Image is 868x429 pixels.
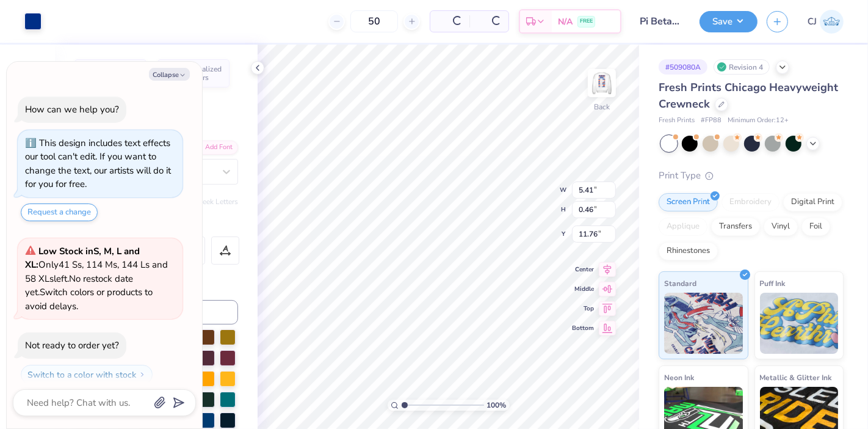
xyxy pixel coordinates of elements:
div: Digital Print [783,193,842,211]
div: This design includes text effects our tool can't edit. If you want to change the text, our artist... [25,137,171,191]
div: Foil [801,218,830,236]
input: Untitled Design [631,9,690,34]
span: Only 41 Ss, 114 Ms, 144 Ls and 58 XLs left. Switch colors or products to avoid delays. [25,245,168,312]
div: # 509080A [659,59,707,75]
span: CJ [808,15,817,29]
div: Rhinestones [659,242,718,260]
span: Neon Ink [664,371,694,384]
strong: Low Stock in S, M, L and XL : [25,245,140,271]
button: Request a change [21,204,98,221]
img: Switch to a color with stock [139,371,146,378]
span: Puff Ink [760,277,786,290]
span: FREE [580,17,593,26]
span: Standard [664,277,696,290]
span: Minimum Order: 12 + [728,116,789,126]
span: # FP88 [701,116,722,126]
span: Center [572,265,594,274]
span: Fresh Prints [659,116,695,126]
span: Top [572,304,594,313]
span: Fresh Prints Chicago Heavyweight Crewneck [659,80,838,111]
button: Save [700,11,758,32]
span: Metallic & Glitter Ink [760,371,832,384]
input: – – [350,10,398,32]
div: Add Font [190,141,238,155]
img: Puff Ink [760,293,839,354]
div: Back [594,101,610,112]
span: No restock date yet. [25,273,133,299]
div: Screen Print [659,193,718,211]
img: Standard [664,293,743,354]
div: Revision 4 [714,59,770,75]
span: Bottom [572,324,594,332]
img: Back [590,71,614,95]
div: Not ready to order yet? [25,339,119,351]
div: Applique [659,218,707,236]
div: Print Type [659,169,844,183]
div: Transfers [711,218,760,236]
span: 100 % [487,400,507,411]
img: Carljude Jashper Liwanag [820,10,844,34]
button: Switch to a color with stock [21,365,153,384]
button: Collapse [149,68,190,81]
span: Middle [572,285,594,293]
span: N/A [558,15,573,28]
div: Vinyl [764,218,798,236]
div: How can we help you? [25,103,119,116]
a: CJ [808,10,844,34]
div: Embroidery [722,193,779,211]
